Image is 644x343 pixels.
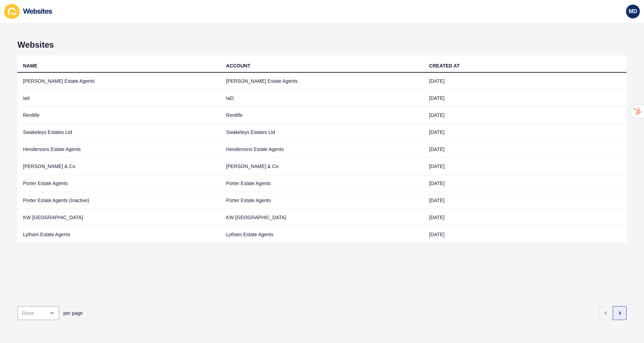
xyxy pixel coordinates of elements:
td: Hendersons Estate Agents [220,141,424,158]
div: ACCOUNT [226,62,250,69]
td: Swakeleys Estates Ltd [17,124,220,141]
td: Lytham Estate Agents [220,226,424,243]
td: Porter Estate Agents [220,192,424,209]
td: [DATE] [424,175,627,192]
td: [PERSON_NAME] Estate Agents [17,73,220,90]
td: KW [GEOGRAPHIC_DATA] [17,209,220,226]
td: Hendersons Estate Agents [17,141,220,158]
td: [PERSON_NAME] & Co [220,158,424,175]
td: IaD [220,90,424,107]
td: [DATE] [424,107,627,124]
td: KW [GEOGRAPHIC_DATA] [220,209,424,226]
td: Swakeleys Estates Ltd [220,124,424,141]
td: [DATE] [424,226,627,243]
h1: Websites [17,40,627,50]
span: per page [63,310,83,317]
td: [DATE] [424,124,627,141]
td: [PERSON_NAME] & Co [17,158,220,175]
td: [DATE] [424,141,627,158]
td: Rentlife [220,107,424,124]
div: NAME [23,62,37,69]
td: Porter Estate Agents [17,175,220,192]
td: [PERSON_NAME] Estate Agents [220,73,424,90]
td: Lytham Estate Agents [17,226,220,243]
td: [DATE] [424,192,627,209]
td: [DATE] [424,73,627,90]
td: iad [17,90,220,107]
div: open menu [17,306,59,320]
td: Porter Estate Agents (Inactive) [17,192,220,209]
td: [DATE] [424,209,627,226]
td: Rentlife [17,107,220,124]
div: CREATED AT [429,62,460,69]
td: Porter Estate Agents [220,175,424,192]
td: [DATE] [424,158,627,175]
td: [DATE] [424,90,627,107]
span: MD [629,8,637,15]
